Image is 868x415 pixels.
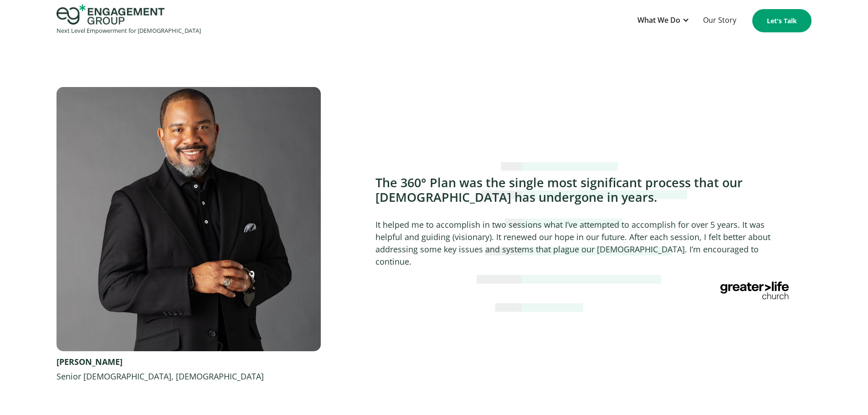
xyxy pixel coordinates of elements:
[264,74,316,84] span: Phone number
[56,87,321,351] img: Stephen Brown, Greater Life Church
[375,162,789,312] img: A generic bar graph
[264,37,309,47] span: Organization
[752,9,812,32] a: Let's Talk
[56,5,164,25] img: Engagement Group Logo Icon
[56,370,321,383] p: Senior [DEMOGRAPHIC_DATA], [DEMOGRAPHIC_DATA]
[375,219,789,268] p: It helped me to accomplish in two sessions what I’ve attempted to accomplish for over 5 years. It...
[56,5,201,37] a: home
[720,282,789,299] img: Greater Life Church logo
[56,356,321,368] p: ‍
[633,10,694,32] div: What We Do
[56,25,201,37] div: Next Level Empowerment for [DEMOGRAPHIC_DATA]
[699,10,741,32] a: Our Story
[637,14,680,26] div: What We Do
[56,356,123,367] strong: [PERSON_NAME]
[375,175,789,205] p: The 360° Plan was the single most significant process that our [DEMOGRAPHIC_DATA] has undergone i...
